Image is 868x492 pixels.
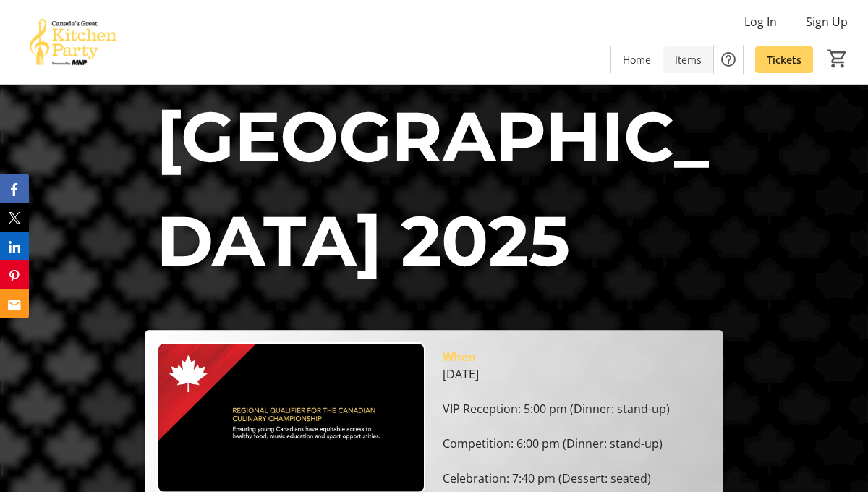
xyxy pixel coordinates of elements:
[714,45,743,74] button: Help
[663,46,713,73] a: Items
[755,46,813,73] a: Tickets
[443,365,711,487] div: [DATE] VIP Reception: 5:00 pm (Dinner: stand-up) Competition: 6:00 pm (Dinner: stand-up) Celebrat...
[675,52,702,67] span: Items
[794,10,859,33] button: Sign Up
[156,94,709,283] span: [GEOGRAPHIC_DATA] 2025
[744,13,777,30] span: Log In
[825,46,851,72] button: Cart
[611,46,663,73] a: Home
[443,348,476,365] div: When
[733,10,788,33] button: Log In
[767,52,801,67] span: Tickets
[623,52,651,67] span: Home
[806,13,848,30] span: Sign Up
[9,6,137,78] img: Canada’s Great Kitchen Party's Logo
